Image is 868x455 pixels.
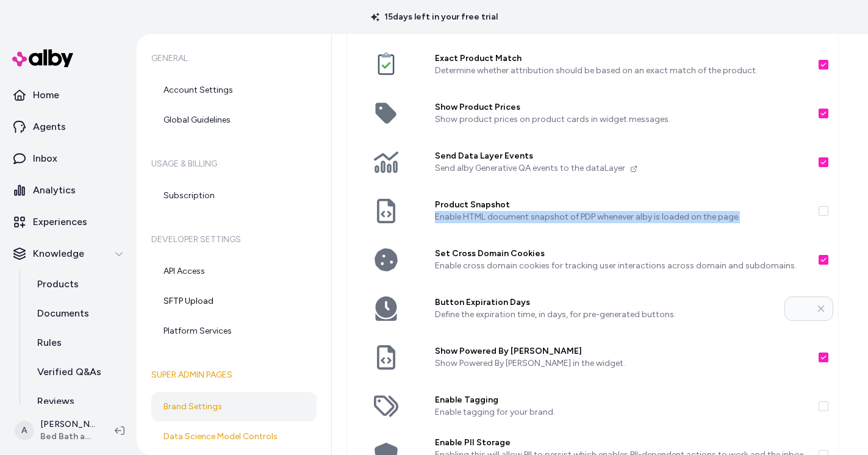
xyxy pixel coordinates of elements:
[37,306,89,321] p: Documents
[33,215,87,229] p: Experiences
[33,120,66,134] p: Agents
[12,49,73,67] img: alby Logo
[5,176,132,205] a: Analytics
[435,162,809,174] p: Send alby Generative QA events to the dataLayer
[151,392,317,421] a: Brand Settings
[435,52,809,65] label: Exact Product Match
[151,147,317,181] h6: Usage & Billing
[25,270,132,299] a: Products
[37,394,74,409] p: Reviews
[435,309,775,321] p: Define the expiration time, in days, for pre-generated buttons.
[435,199,809,211] label: Product Snapshot
[37,335,62,350] p: Rules
[40,431,95,443] span: Bed Bath and Beyond
[5,144,132,173] a: Inbox
[151,223,317,257] h6: Developer Settings
[5,207,132,237] a: Experiences
[5,81,132,110] a: Home
[151,287,317,316] a: SFTP Upload
[151,41,317,76] h6: General
[151,257,317,286] a: API Access
[151,317,317,346] a: Platform Services
[435,357,809,370] p: Show Powered By [PERSON_NAME] in the widget.
[25,328,132,357] a: Rules
[435,101,809,113] label: Show Product Prices
[151,181,317,210] a: Subscription
[5,239,132,268] button: Knowledge
[15,421,34,440] span: A
[40,418,95,431] p: [PERSON_NAME]
[435,345,809,357] label: Show Powered By [PERSON_NAME]
[435,150,809,162] label: Send Data Layer Events
[33,88,59,102] p: Home
[435,406,809,418] p: Enable tagging for your brand.
[37,365,101,379] p: Verified Q&As
[435,113,809,126] p: Show product prices on product cards in widget messages.
[435,260,809,272] p: Enable cross domain cookies for tracking user interactions across domain and subdomains.
[151,358,317,392] h6: Super Admin Pages
[364,11,505,23] p: 15 days left in your free trial
[435,394,809,406] label: Enable Tagging
[33,246,84,261] p: Knowledge
[435,296,775,309] label: Button Expiration Days
[5,112,132,142] a: Agents
[151,106,317,135] a: Global Guidelines
[151,422,317,451] a: Data Science Model Controls
[7,411,105,450] button: A[PERSON_NAME]Bed Bath and Beyond
[435,211,809,223] p: Enable HTML document snapshot of PDP whenever alby is loaded on the page.
[25,299,132,328] a: Documents
[33,151,57,166] p: Inbox
[37,277,79,292] p: Products
[435,248,809,260] label: Set Cross Domain Cookies
[25,357,132,387] a: Verified Q&As
[33,183,76,198] p: Analytics
[435,437,809,449] label: Enable PII Storage
[151,76,317,105] a: Account Settings
[25,387,132,416] a: Reviews
[435,65,809,77] p: Determine whether attribution should be based on an exact match of the product.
